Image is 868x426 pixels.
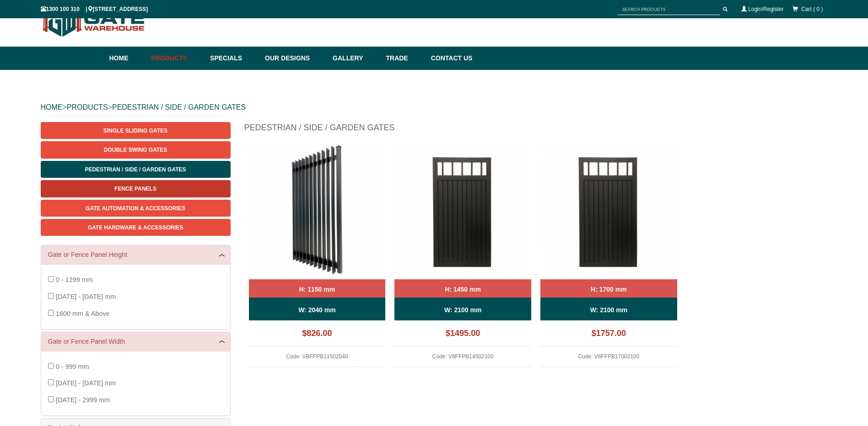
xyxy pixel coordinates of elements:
a: Login/Register [748,6,783,12]
b: W: 2040 mm [298,306,335,314]
a: Gate or Fence Panel Width [48,337,223,346]
span: Gate Automation & Accessories [86,205,185,212]
a: Specials [205,47,260,70]
img: V8FFPB - Flat Top (Partial Privacy approx.85%) - Aluminium Pedestrian / Side Gate (Single Swing G... [540,143,677,279]
span: [DATE] - [DATE] mm [56,379,116,387]
a: HOME [41,103,63,111]
b: W: 2100 mm [590,306,627,314]
span: Fence Panels [114,186,156,192]
a: Home [109,47,147,70]
a: V8FFPB - Flat Top (Partial Privacy approx.85%) - Aluminium Pedestrian / Side Gate (Single Swing G... [540,143,677,367]
a: PRODUCTS [67,103,108,111]
span: 1300 100 310 | [STREET_ADDRESS] [41,6,148,12]
span: [DATE] - [DATE] mm [56,293,116,300]
img: VBFFPB - Ready to Install Fully Welded 65x16mm Vertical Blade - Aluminium Pedestrian / Side Gate ... [249,143,386,279]
span: Cart ( 0 ) [801,6,823,12]
a: Pedestrian / Side / Garden Gates [41,161,231,178]
span: Gate Hardware & Accessories [88,224,183,231]
a: Gate Hardware & Accessories [41,219,231,236]
span: Single Sliding Gates [103,128,167,134]
span: 1600 mm & Above [56,310,110,317]
div: $1757.00 [540,325,677,346]
span: [DATE] - 2999 mm [56,396,110,404]
div: Code: VBFFPB11502040 [249,351,386,367]
div: $826.00 [249,325,386,346]
a: PEDESTRIAN / SIDE / GARDEN GATES [112,103,246,111]
div: > > [41,93,828,122]
a: Products [147,47,206,70]
div: Code: V8FFPB14502100 [394,351,531,367]
div: Code: V8FFPB17002100 [540,351,677,367]
div: $1495.00 [394,325,531,346]
input: SEARCH PRODUCTS [618,4,720,15]
a: Contact Us [426,47,473,70]
a: Double Swing Gates [41,141,231,158]
a: Our Designs [260,47,328,70]
span: 0 - 1299 mm [56,276,93,283]
b: H: 1150 mm [299,286,335,293]
a: Fence Panels [41,180,231,197]
h1: Pedestrian / Side / Garden Gates [244,122,828,138]
span: 0 - 999 mm [56,363,89,370]
a: Gallery [328,47,381,70]
b: H: 1450 mm [445,286,481,293]
a: Trade [381,47,426,70]
span: Double Swing Gates [104,147,167,153]
b: H: 1700 mm [591,286,627,293]
a: Single Sliding Gates [41,122,231,139]
img: V8FFPB - Flat Top (Partial Privacy approx.85%) - Aluminium Pedestrian / Side Gate (Single Swing G... [394,143,531,279]
span: Pedestrian / Side / Garden Gates [85,166,186,173]
a: V8FFPB - Flat Top (Partial Privacy approx.85%) - Aluminium Pedestrian / Side Gate (Single Swing G... [394,143,531,367]
a: VBFFPB - Ready to Install Fully Welded 65x16mm Vertical Blade - Aluminium Pedestrian / Side Gate ... [249,143,386,367]
a: Gate or Fence Panel Height [48,250,223,260]
iframe: LiveChat chat widget [685,181,868,394]
b: W: 2100 mm [444,306,481,314]
a: Gate Automation & Accessories [41,200,231,217]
